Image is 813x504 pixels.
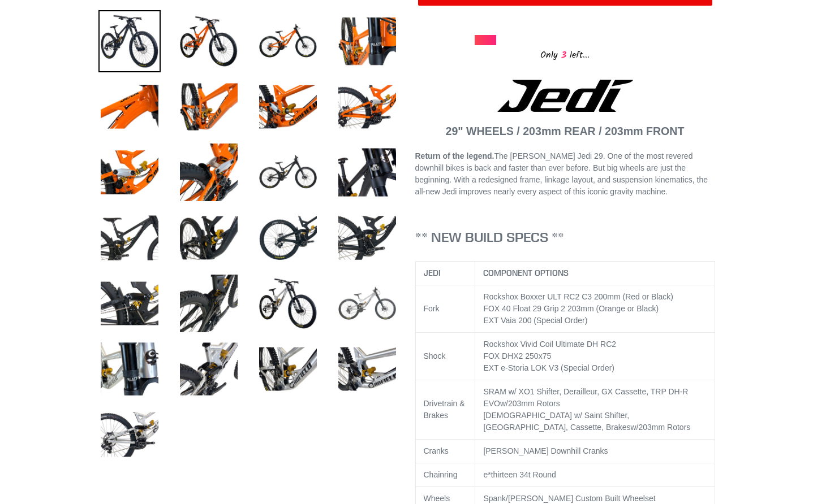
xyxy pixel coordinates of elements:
[336,10,398,72] img: Load image into Gallery viewer, JEDI 29 - Complete Bike
[178,10,240,72] img: Load image into Gallery viewer, JEDI 29 - Complete Bike
[257,207,319,269] img: Load image into Gallery viewer, JEDI 29 - Complete Bike
[336,272,398,334] img: Load image into Gallery viewer, JEDI 29 - Complete Bike
[178,76,240,138] img: Load image into Gallery viewer, JEDI 29 - Complete Bike
[178,141,240,203] img: Load image into Gallery viewer, JEDI 29 - Complete Bike
[483,292,673,301] span: Rockshox Boxxer ULT RC2 C3 200mm (Red or Black)
[415,380,475,439] td: Drivetrain & Brakes
[257,272,319,334] img: Load image into Gallery viewer, JEDI 29 - Complete Bike
[475,261,715,285] th: COMPONENT OPTIONS
[336,338,398,400] img: Load image into Gallery viewer, JEDI 29 - Complete Bike
[483,351,551,360] span: FOX DHX2 250x75
[257,338,319,400] img: Load image into Gallery viewer, JEDI 29 - Complete Bike
[483,340,616,349] span: Rockshox Vivid Coil Ultimate DH RC2
[257,141,319,203] img: Load image into Gallery viewer, JEDI 29 - Complete Bike
[415,229,715,245] h3: ** NEW BUILD SPECS **
[475,45,656,63] div: Only left...
[497,80,633,112] img: Jedi Logo
[483,387,688,408] span: TRP DH-R EVO
[415,261,475,285] th: JEDI
[257,76,319,138] img: Load image into Gallery viewer, JEDI 29 - Complete Bike
[475,439,715,463] td: [PERSON_NAME] Downhill Cranks
[178,207,240,269] img: Load image into Gallery viewer, JEDI 29 - Complete Bike
[446,125,685,137] strong: 29" WHEELS / 203mm REAR / 203mm FRONT
[257,10,319,72] img: Load image into Gallery viewer, JEDI 29 - Complete Bike
[178,272,240,334] img: Load image into Gallery viewer, JEDI 29 - Complete Bike
[558,48,570,62] span: 3
[336,76,398,138] img: Load image into Gallery viewer, JEDI 29 - Complete Bike
[336,141,398,203] img: Load image into Gallery viewer, JEDI 29 - Complete Bike
[415,150,715,198] p: The [PERSON_NAME] Jedi 29. One of the most revered downhill bikes is back and faster than ever be...
[415,285,475,332] td: Fork
[178,338,240,400] img: Load image into Gallery viewer, JEDI 29 - Complete Bike
[98,76,161,138] img: Load image into Gallery viewer, JEDI 29 - Complete Bike
[483,386,707,410] div: SRAM w/ XO1 Shifter, Derailleur, GX Cassette, w/203mm Rotors
[98,272,161,334] img: Load image into Gallery viewer, JEDI 29 - Complete Bike
[415,439,475,463] td: Cranks
[98,207,161,269] img: Load image into Gallery viewer, JEDI 29 - Complete Bike
[98,403,161,466] img: Load image into Gallery viewer, JEDI 29 - Complete Bike
[415,151,494,160] strong: Return of the legend.
[415,463,475,486] td: Chainring
[483,410,707,433] div: [DEMOGRAPHIC_DATA] w/ Saint Shifter, [GEOGRAPHIC_DATA], Cassette, Brakes w/203mm Rotors
[475,463,715,486] td: e*thirteen 34t Round
[415,332,475,380] td: Shock
[483,316,587,325] span: EXT Vaia 200 (Special Order)
[483,363,614,372] span: EXT e-Storia LOK V3 (Special Order)
[483,494,655,503] span: Spank/[PERSON_NAME] Custom Built Wheelset
[336,207,398,269] img: Load image into Gallery viewer, JEDI 29 - Complete Bike
[98,338,161,400] img: Load image into Gallery viewer, JEDI 29 - Complete Bike
[98,10,161,72] img: Load image into Gallery viewer, JEDI 29 - Complete Bike
[483,304,659,313] span: FOX 40 Float 29 Grip 2 203mm (Orange or Black)
[98,141,161,203] img: Load image into Gallery viewer, JEDI 29 - Complete Bike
